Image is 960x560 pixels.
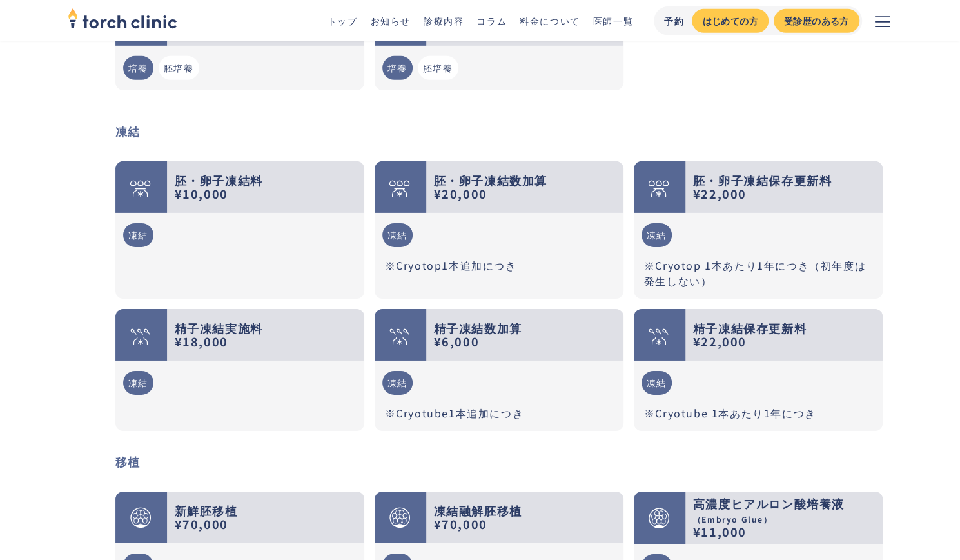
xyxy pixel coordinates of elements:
[642,223,672,247] div: 凍結
[382,56,413,80] div: 培養
[382,371,413,395] div: 凍結
[68,4,177,32] img: torch clinic
[702,14,758,28] div: はじめての方
[476,14,507,27] a: コラム
[123,56,153,80] div: 培養
[693,523,747,540] strong: ¥11,000
[385,257,613,273] p: ※Cryotop1本追加につき
[692,9,768,33] a: はじめての方
[774,9,859,33] a: 受診歴のある方
[115,452,883,471] h3: 移植
[175,502,238,533] strong: 新鮮胚移植 ¥70,000
[115,121,883,141] h3: 凍結
[434,319,522,350] strong: 精子凍結数加算 ¥6,000
[159,56,199,80] div: 胚培養
[418,56,458,80] div: 胚培養
[175,172,263,203] strong: 胚・卵子凍結料 ¥10,000
[693,172,832,203] strong: 胚・卵子凍結保存更新料 ¥22,000
[644,257,872,288] p: ※Cryotop 1本あたり1年につき（初年度は発生しない）
[784,14,849,28] div: 受診歴のある方
[434,502,522,533] strong: 凍結融解胚移植 ¥70,000
[370,14,410,27] a: お知らせ
[68,9,177,32] a: home
[123,223,153,247] div: 凍結
[693,495,845,512] strong: 高濃度ヒアルロン酸培養液
[664,14,684,28] div: 予約
[175,319,263,350] strong: 精子凍結実施料 ¥18,000
[693,319,807,350] strong: 精子凍結保存更新料 ¥22,000
[382,223,413,247] div: 凍結
[434,172,547,203] strong: 胚・卵子凍結数加算 ¥20,000
[644,405,872,421] p: ※Cryotube 1本あたり1年につき
[593,14,633,27] a: 医師一覧
[123,371,153,395] div: 凍結
[328,14,358,27] a: トップ
[693,514,772,525] strong: （Embryo Glue）
[642,371,672,395] div: 凍結
[424,14,464,27] a: 診療内容
[520,14,580,27] a: 料金について
[385,405,613,421] p: ※Cryotube1本追加につき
